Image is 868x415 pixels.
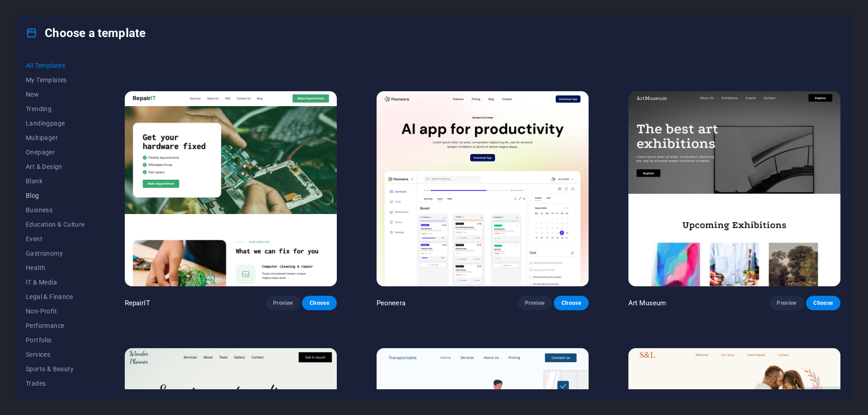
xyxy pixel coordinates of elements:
[273,299,293,307] span: Preview
[26,347,85,362] button: Services
[777,299,797,307] span: Preview
[26,91,85,98] span: New
[26,203,85,217] button: Business
[309,299,329,307] span: Choose
[26,145,85,159] button: Onepager
[26,376,85,391] button: Trades
[125,91,337,286] img: RepairIT
[26,246,85,261] button: Gastronomy
[628,298,666,308] p: Art Museum
[26,365,85,373] span: Sports & Beauty
[26,26,146,40] h4: Choose a template
[26,333,85,347] button: Portfolio
[525,299,545,307] span: Preview
[26,322,85,329] span: Performance
[26,206,85,214] span: Business
[26,62,85,69] span: All Templates
[26,102,85,116] button: Trending
[26,174,85,188] button: Blank
[26,192,85,199] span: Blog
[561,299,581,307] span: Choose
[26,188,85,203] button: Blog
[26,304,85,318] button: Non-Profit
[302,296,336,310] button: Choose
[554,296,588,310] button: Choose
[26,235,85,242] span: Event
[26,73,85,87] button: My Templates
[26,58,85,73] button: All Templates
[26,380,85,387] span: Trades
[769,296,804,310] button: Preview
[26,177,85,185] span: Blank
[125,298,150,308] p: RepairIT
[26,221,85,228] span: Education & Culture
[26,105,85,112] span: Trending
[26,261,85,275] button: Health
[628,91,840,286] img: Art Museum
[26,362,85,376] button: Sports & Beauty
[377,91,589,286] img: Peoneera
[26,217,85,232] button: Education & Culture
[26,289,85,304] button: Legal & Finance
[26,293,85,300] span: Legal & Finance
[26,159,85,174] button: Art & Design
[518,296,552,310] button: Preview
[26,318,85,333] button: Performance
[26,232,85,246] button: Event
[806,296,840,310] button: Choose
[26,116,85,131] button: Landingpage
[26,87,85,102] button: New
[26,76,85,84] span: My Templates
[26,351,85,358] span: Services
[26,120,85,127] span: Landingpage
[266,296,300,310] button: Preview
[26,279,85,286] span: IT & Media
[26,264,85,271] span: Health
[26,163,85,170] span: Art & Design
[26,336,85,344] span: Portfolio
[26,134,85,141] span: Multipager
[26,250,85,257] span: Gastronomy
[26,131,85,145] button: Multipager
[377,298,406,308] p: Peoneera
[26,275,85,289] button: IT & Media
[26,149,85,156] span: Onepager
[26,308,85,315] span: Non-Profit
[813,299,833,307] span: Choose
